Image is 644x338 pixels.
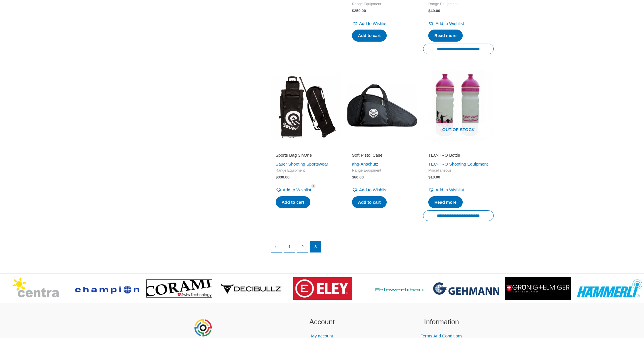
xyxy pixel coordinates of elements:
span: $ [352,9,354,13]
img: Sports Bag 3inOne [271,70,341,141]
a: Out of stock [423,70,494,141]
span: Add to Wishlist [283,187,311,192]
iframe: Customer reviews powered by Trustpilot [276,144,336,151]
span: Add to Wishlist [359,21,388,26]
span: Range Equipment [276,168,336,173]
a: Sports Bag 3inOne [276,152,336,160]
a: Add to Wishlist [352,20,388,28]
bdi: 330.00 [276,175,290,179]
a: Read more about “Toptul toolset” [428,30,463,42]
a: TEC-HRO Shooting Equipment [428,162,488,166]
a: Soft Pistol Case [352,152,412,160]
a: Add to Wishlist [352,186,388,194]
a: Add to Wishlist [428,186,464,194]
bdi: 40.00 [428,9,440,13]
bdi: 10.00 [428,175,440,179]
nav: Product Pagination [271,241,494,255]
img: Soft Pistol Case [347,70,417,141]
h2: Sports Bag 3inOne [276,152,336,158]
span: $ [428,9,431,13]
h2: Soft Pistol Case [352,152,412,158]
a: ← [271,241,282,252]
a: Add to cart: “Soft Pistol Case” [352,196,387,208]
span: $ [428,175,431,179]
h2: Account [269,317,375,327]
a: Page 2 [297,241,308,252]
a: ahg-Anschütz [352,162,378,166]
a: Sauer Shooting Sportswear [276,162,328,166]
a: Add to Wishlist [276,186,311,194]
iframe: Customer reviews powered by Trustpilot [352,144,412,151]
span: Add to Wishlist [435,21,464,26]
a: Read more about “TEC-HRO Bottle” [428,196,463,208]
a: Page 1 [284,241,295,252]
span: $ [276,175,278,179]
a: TEC-HRO Bottle [428,152,489,160]
img: TEC-HRO Bottle [423,70,494,141]
bdi: 60.00 [352,175,364,179]
img: brand logo [293,277,352,300]
iframe: Customer reviews powered by Trustpilot [428,144,489,151]
span: Page 3 [310,241,321,252]
span: Miscellaneous [428,168,489,173]
a: Add to cart: “Gehmann Roller Bag” [352,30,387,42]
span: $ [352,175,354,179]
span: Add to Wishlist [359,187,388,192]
h2: Information [389,317,494,327]
span: 1 [311,184,316,188]
span: Range Equipment [352,2,412,7]
bdi: 250.00 [352,9,366,13]
span: Range Equipment [352,168,412,173]
span: Range Equipment [428,2,489,7]
h2: TEC-HRO Bottle [428,152,489,158]
a: Add to Wishlist [428,20,464,28]
a: Add to cart: “Sports Bag 3inOne” [276,196,310,208]
span: Out of stock [427,123,489,137]
span: Add to Wishlist [435,187,464,192]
